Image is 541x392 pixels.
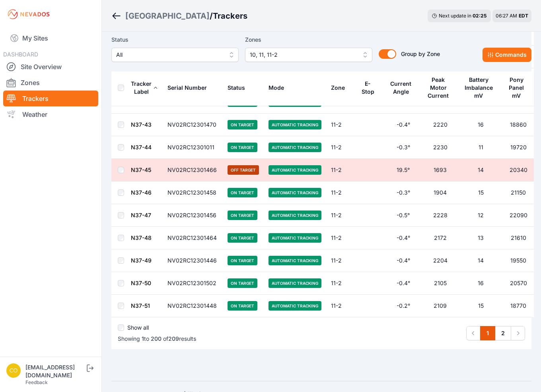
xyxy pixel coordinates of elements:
td: 11 [459,136,503,159]
div: 02 : 25 [473,13,487,19]
td: NV02RC12301470 [163,114,223,136]
span: / [210,10,213,21]
a: N37-47 [131,212,151,218]
td: 18860 [503,114,534,136]
a: 2 [495,326,511,340]
a: Trackers [3,91,98,106]
span: Next update in [439,13,471,19]
div: Current Angle [389,80,413,96]
a: Site Overview [3,59,98,75]
td: 11-2 [326,272,356,295]
td: 11-2 [326,182,356,204]
td: NV02RC12301464 [163,227,223,249]
span: On Target [228,210,257,220]
td: NV02RC12301446 [163,249,223,272]
td: 11-2 [326,136,356,159]
div: E-Stop [361,80,375,96]
td: 19550 [503,249,534,272]
nav: Breadcrumb [111,6,247,26]
span: Group by Zone [401,50,440,57]
td: 18770 [503,295,534,317]
span: On Target [228,120,257,129]
div: Status [228,84,245,92]
label: Status [111,35,239,44]
td: 1904 [422,182,459,204]
img: Nevados [6,8,51,21]
td: 11-2 [326,227,356,249]
td: 19.5° [385,159,422,182]
td: 19720 [503,136,534,159]
div: Pony Panel mV [508,76,525,100]
span: Off Target [228,165,259,175]
span: 1 [142,335,144,342]
span: 06:27 AM [496,13,517,19]
span: On Target [228,256,257,265]
td: 14 [459,159,503,182]
td: 20570 [503,272,534,295]
span: 209 [168,335,179,342]
td: 2228 [422,204,459,227]
td: -0.4° [385,249,422,272]
button: E-Stop [361,74,380,101]
label: Show all [127,324,149,332]
div: [EMAIL_ADDRESS][DOMAIN_NAME] [25,363,85,379]
td: -0.3° [385,136,422,159]
button: Mode [269,78,290,97]
span: On Target [228,301,257,311]
td: 12 [459,204,503,227]
a: N37-45 [131,166,151,173]
span: Automatic Tracking [269,188,321,197]
span: Automatic Tracking [269,278,321,288]
span: EDT [519,13,528,19]
div: Mode [269,84,284,92]
img: controlroomoperator@invenergy.com [6,363,21,378]
span: Automatic Tracking [269,165,321,175]
span: DASHBOARD [3,51,38,58]
a: N37-46 [131,189,152,196]
td: 2230 [422,136,459,159]
button: Current Angle [389,74,417,101]
td: 11-2 [326,159,356,182]
nav: Pagination [466,326,525,340]
td: 13 [459,227,503,249]
button: Commands [483,48,531,62]
td: -0.5° [385,204,422,227]
span: 200 [151,335,162,342]
span: On Target [228,233,257,243]
td: 15 [459,182,503,204]
button: All [111,48,239,62]
td: 2220 [422,114,459,136]
span: Automatic Tracking [269,256,321,265]
a: [GEOGRAPHIC_DATA] [125,10,210,21]
div: Peak Motor Current [426,76,450,100]
span: Automatic Tracking [269,301,321,311]
h3: Trackers [213,10,247,21]
td: 16 [459,272,503,295]
td: 21150 [503,182,534,204]
button: Status [228,78,251,97]
td: 11-2 [326,114,356,136]
td: 20340 [503,159,534,182]
span: Automatic Tracking [269,233,321,243]
td: 2109 [422,295,459,317]
a: N37-48 [131,234,152,241]
div: Tracker Label [131,80,152,96]
td: -0.4° [385,114,422,136]
td: 1693 [422,159,459,182]
td: NV02RC12301448 [163,295,223,317]
td: NV02RC12301458 [163,182,223,204]
span: Automatic Tracking [269,143,321,152]
button: Pony Panel mV [508,70,529,105]
td: 11-2 [326,295,356,317]
a: Weather [3,106,98,122]
span: All [116,50,223,60]
td: 2204 [422,249,459,272]
a: 1 [480,326,495,340]
td: 22090 [503,204,534,227]
td: 2105 [422,272,459,295]
td: 16 [459,114,503,136]
button: Peak Motor Current [426,70,454,105]
span: Automatic Tracking [269,120,321,129]
a: N37-44 [131,144,152,151]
